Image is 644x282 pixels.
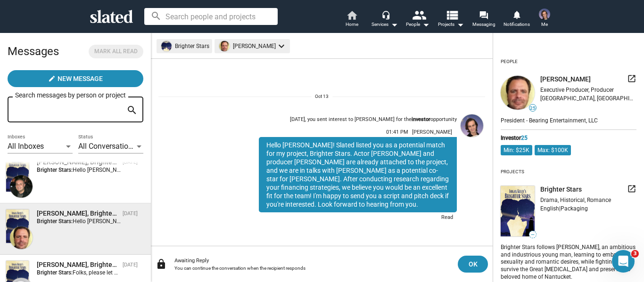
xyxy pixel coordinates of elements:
div: You can continue the conversation when the recipient responds [174,266,450,271]
div: President - Bearing Entertainment, LLC [501,115,636,125]
span: English [540,205,559,212]
img: Larry Nealy [10,226,33,249]
iframe: Intercom live chat [612,250,635,273]
mat-icon: lock [156,258,167,270]
span: 01:41 PM [386,129,408,135]
mat-icon: create [48,75,56,82]
time: [DATE] [123,262,138,268]
button: Projects [434,9,467,30]
div: Sharon Bruneau, Brighter Stars [37,260,119,269]
div: Executive Producer, Producer [540,87,636,93]
span: 25 [529,105,536,111]
a: Logan Kelly [459,113,485,226]
img: undefined [219,41,230,51]
img: Brighter Stars [6,209,29,243]
mat-icon: search [126,103,138,118]
strong: Brighter Stars: [37,218,73,225]
h2: Messages [8,40,59,63]
time: [DATE] [123,210,138,217]
button: Mark all read [89,45,143,58]
mat-chip: Max: $100K [535,145,571,155]
span: Packaging [561,205,588,212]
a: Notifications [500,9,533,30]
img: Brighter Stars [6,158,29,192]
mat-chip: Min: $25K [501,145,532,155]
span: [PERSON_NAME] [412,129,452,135]
span: All Conversations [78,142,136,151]
mat-icon: launch [627,74,636,83]
div: Awaiting Reply [174,258,450,264]
img: Antonino Iacopino [10,175,33,198]
mat-icon: arrow_drop_down [454,19,466,30]
div: [GEOGRAPHIC_DATA], [GEOGRAPHIC_DATA], [GEOGRAPHIC_DATA] [540,95,636,102]
img: Logan Kelly [461,114,483,137]
span: Me [541,19,548,30]
div: Hello [PERSON_NAME]! Slated listed you as a potential match for my project, Brighter Stars. Actor... [259,137,457,212]
mat-icon: people [412,8,426,22]
div: People [501,55,518,68]
mat-icon: arrow_drop_down [388,19,400,30]
mat-icon: forum [479,10,488,19]
span: Brighter Stars [540,185,582,194]
mat-icon: view_list [445,8,459,22]
span: OK [465,256,480,273]
mat-icon: headset_mic [381,10,390,19]
a: Messaging [467,9,500,30]
mat-icon: notifications [512,10,521,19]
strong: Brighter Stars: [37,269,73,276]
mat-icon: home [346,9,357,21]
span: Mark all read [94,47,138,56]
div: Services [372,19,398,30]
span: All Inboxes [8,142,44,151]
div: Projects [501,165,524,178]
button: Logan KellyMe [533,7,556,31]
input: Search people and projects [144,8,278,25]
button: New Message [8,70,143,87]
span: 3 [631,250,639,258]
span: New Message [58,70,103,87]
span: 25 [521,135,528,141]
div: Read [436,212,457,224]
span: Messaging [472,19,495,30]
div: Larry Nealy, Brighter Stars [37,209,119,218]
img: undefined [501,76,535,110]
span: — [529,232,536,237]
strong: Brighter Stars: [37,167,73,173]
span: [PERSON_NAME] [540,75,591,84]
mat-icon: launch [627,184,636,193]
a: Home [335,9,368,30]
mat-icon: arrow_drop_down [420,19,431,30]
img: Logan Kelly [539,8,550,20]
span: Drama, Historical, Romance [540,197,611,203]
button: OK [458,256,488,273]
button: People [401,9,434,30]
span: Projects [438,19,464,30]
img: undefined [501,186,535,236]
div: Brighter Stars follows [PERSON_NAME], an ambitious and industrious young man, learning to embrace... [501,242,636,282]
mat-icon: keyboard_arrow_down [276,40,287,52]
mat-chip: [PERSON_NAME] [215,39,290,53]
div: People [406,19,429,30]
div: [DATE], you sent interest to [PERSON_NAME] for the opportunity [290,116,457,123]
span: Notifications [504,19,530,30]
button: Services [368,9,401,30]
span: Home [346,19,358,30]
span: | [559,205,561,212]
strong: investor [412,116,430,122]
div: Investor [501,135,636,141]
